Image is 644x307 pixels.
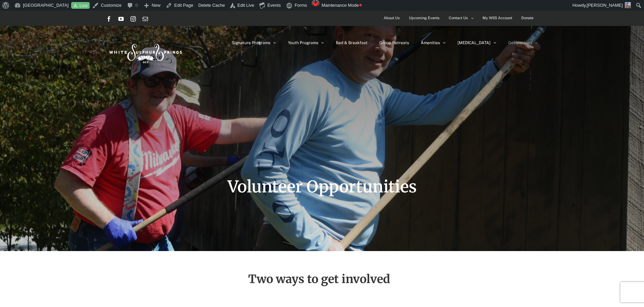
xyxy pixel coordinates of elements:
[232,26,276,60] a: Signature Programs
[508,41,532,45] span: Get Involved
[625,2,631,8] img: SusannePappal-66x66.jpg
[458,41,491,45] span: [MEDICAL_DATA]
[336,26,368,60] a: Bed & Breakfast
[228,177,417,197] span: Volunteer Opportunities
[232,26,538,60] nav: Main Menu
[458,26,496,60] a: [MEDICAL_DATA]
[444,11,478,26] a: Contact Us
[288,26,324,60] a: Youth Programs
[405,11,444,26] a: Upcoming Events
[478,11,517,26] a: My WSS Account
[421,41,440,45] span: Amenities
[336,41,368,45] span: Bed & Breakfast
[587,3,623,8] span: [PERSON_NAME]
[232,41,270,45] span: Signature Programs
[379,11,538,26] nav: Secondary Menu
[379,26,409,60] a: Group Retreats
[517,11,538,26] a: Donate
[143,16,148,22] a: Email
[379,41,409,45] span: Group Retreats
[106,273,532,285] h2: Two ways to get involved
[71,2,90,9] a: Live
[118,16,124,22] a: YouTube
[288,41,318,45] span: Youth Programs
[130,16,136,22] a: Instagram
[106,36,184,68] img: White Sulphur Springs Logo
[379,11,404,26] a: About Us
[409,13,440,23] span: Upcoming Events
[106,16,112,22] a: Facebook
[421,26,446,60] a: Amenities
[449,13,468,23] span: Contact Us
[508,26,538,60] a: Get Involved
[384,13,400,23] span: About Us
[521,13,533,23] span: Donate
[482,13,512,23] span: My WSS Account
